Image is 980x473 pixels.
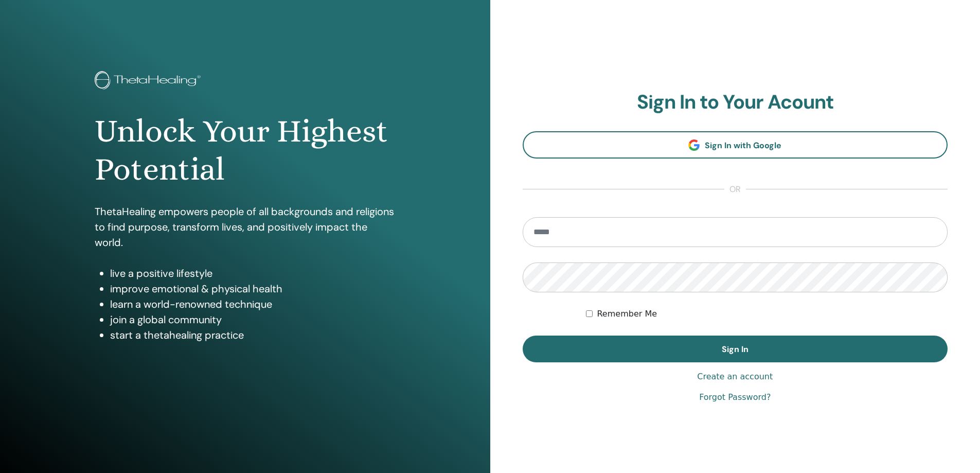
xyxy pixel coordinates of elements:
span: Sign In with Google [705,140,781,151]
span: or [724,183,746,196]
a: Forgot Password? [699,391,771,404]
span: Sign In [722,344,749,355]
p: ThetaHealing empowers people of all backgrounds and religions to find purpose, transform lives, a... [95,204,396,250]
h2: Sign In to Your Acount [523,91,948,114]
div: Keep me authenticated indefinitely or until I manually logout [586,308,948,320]
li: start a thetahealing practice [110,327,396,343]
li: learn a world-renowned technique [110,296,396,312]
li: improve emotional & physical health [110,281,396,296]
button: Sign In [523,336,948,362]
li: live a positive lifestyle [110,266,396,281]
a: Sign In with Google [523,131,948,159]
a: Create an account [697,371,773,383]
label: Remember Me [597,308,657,320]
h1: Unlock Your Highest Potential [95,112,396,189]
li: join a global community [110,312,396,327]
